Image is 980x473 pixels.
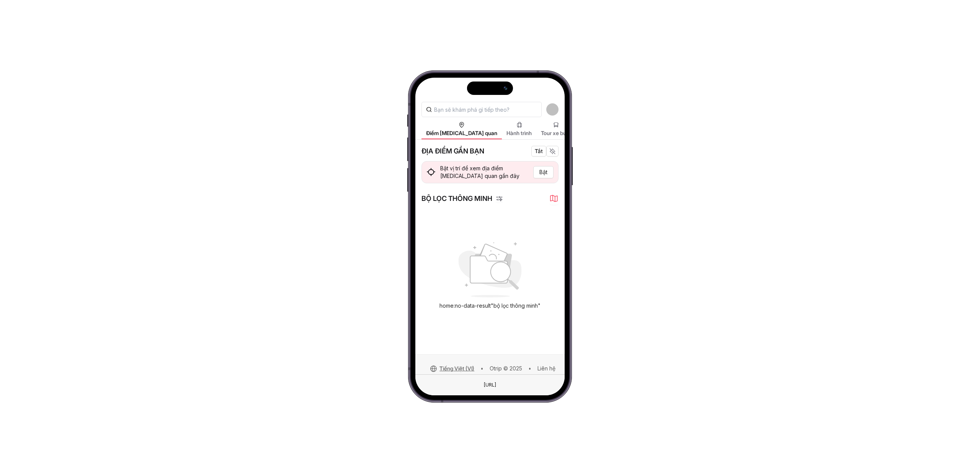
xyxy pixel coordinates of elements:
[531,146,546,157] button: Tắt
[533,166,554,178] button: Bật
[426,129,497,137] span: Điểm [MEDICAL_DATA] quan
[421,193,503,204] div: BỘ LỌC THÔNG MINH
[439,302,541,310] div: home:no-data-result "bộ lọc thông minh"
[439,366,475,371] span: Tiếng Việt (VI)
[506,129,532,137] span: Hành trình
[421,146,484,157] div: ĐỊA ĐIỂM GẦN BẠN
[537,364,556,373] button: Liên hệ
[421,102,542,117] input: Bạn sẽ khám phá gì tiếp theo?
[478,380,502,390] div: Đây là một phần tử giả. Để thay đổi URL, chỉ cần sử dụng trường văn bản Trình duyệt ở phía trên.
[535,147,543,156] span: Tắt
[415,354,565,382] div: • •
[539,168,547,176] span: Bật
[430,365,475,372] button: Tiếng Việt (VI)
[440,165,529,180] span: Bật vị trí để xem địa điểm [MEDICAL_DATA] quan gần đây
[541,129,571,137] span: Tour xe buýt
[458,242,522,297] img: bus-icon
[489,364,523,373] button: Otrip © 2025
